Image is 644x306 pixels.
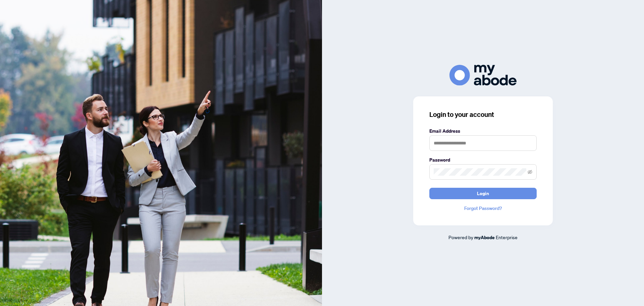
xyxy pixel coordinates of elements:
[429,110,537,119] h3: Login to your account
[449,65,517,85] img: ma-logo
[429,156,537,164] label: Password
[528,170,532,174] span: eye-invisible
[448,234,473,240] span: Powered by
[429,127,537,135] label: Email Address
[477,188,489,199] span: Login
[474,234,495,241] a: myAbode
[496,234,518,240] span: Enterprise
[429,205,537,212] a: Forgot Password?
[429,188,537,199] button: Login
